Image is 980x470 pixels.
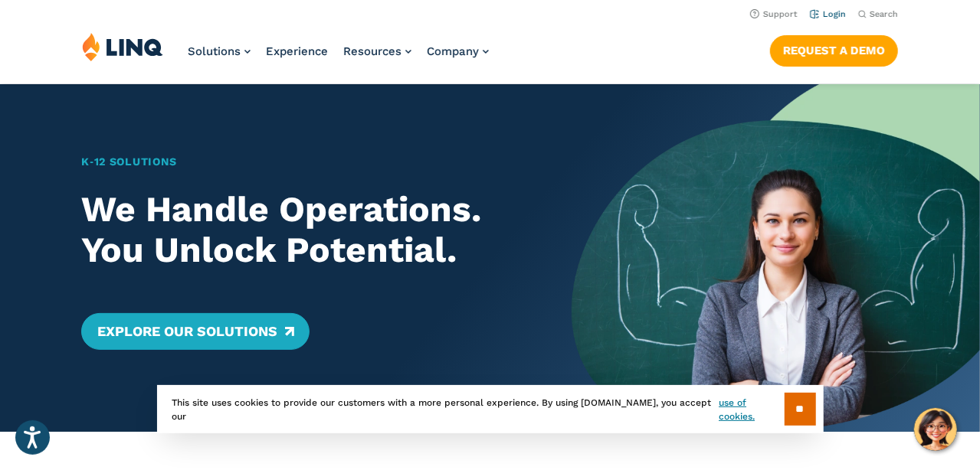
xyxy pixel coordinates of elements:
button: Hello, have a question? Let’s chat. [914,408,957,451]
a: Experience [266,44,328,58]
a: Solutions [188,44,251,58]
a: Request a Demo [770,35,898,66]
span: Search [870,9,898,19]
a: Company [427,44,489,58]
nav: Button Navigation [770,32,898,66]
span: Solutions [188,44,241,58]
span: Company [427,44,479,58]
a: Support [750,9,798,19]
div: This site uses cookies to provide our customers with a more personal experience. By using [DOMAIN... [157,385,824,433]
a: Login [810,9,846,19]
a: Resources [343,44,411,58]
a: Explore Our Solutions [81,313,309,350]
span: Resources [343,44,402,58]
img: LINQ | K‑12 Software [82,32,163,61]
img: Home Banner [572,84,980,432]
button: Open Search Bar [858,8,898,20]
a: use of cookies. [719,396,784,423]
nav: Primary Navigation [188,32,489,83]
h2: We Handle Operations. You Unlock Potential. [81,189,531,270]
h1: K‑12 Solutions [81,154,531,170]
